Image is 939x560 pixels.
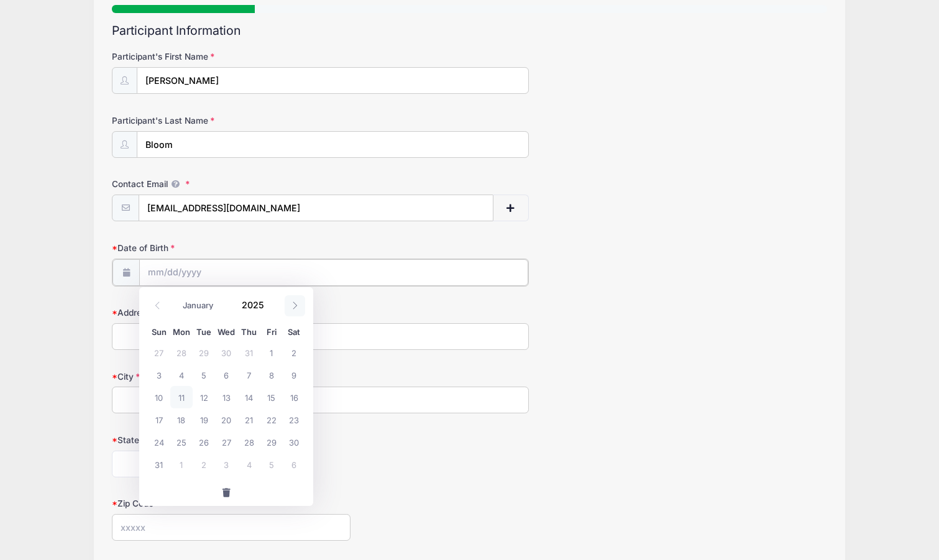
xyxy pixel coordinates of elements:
span: August 16, 2025 [283,386,305,408]
span: Thu [238,328,260,336]
span: August 25, 2025 [170,431,193,453]
span: August 3, 2025 [147,364,170,386]
span: July 30, 2025 [215,341,237,364]
h2: Participant Information [112,24,827,38]
span: September 4, 2025 [238,453,260,475]
label: Contact Email [112,178,350,190]
span: July 29, 2025 [193,341,215,364]
span: Fri [260,328,283,336]
label: City [112,370,350,383]
span: August 19, 2025 [193,408,215,431]
span: August 17, 2025 [147,408,170,431]
span: August 13, 2025 [215,386,237,408]
span: August 28, 2025 [238,431,260,453]
span: August 11, 2025 [170,386,193,408]
input: Participant's Last Name [137,131,529,158]
label: Address [112,306,350,319]
input: Participant's First Name [137,67,529,94]
input: email@email.com [139,195,493,221]
input: mm/dd/yyyy [139,259,528,286]
span: Sun [147,328,170,336]
span: August 10, 2025 [147,386,170,408]
span: August 2, 2025 [283,341,305,364]
span: September 3, 2025 [215,453,237,475]
span: August 26, 2025 [193,431,215,453]
label: State [112,434,350,446]
span: August 14, 2025 [238,386,260,408]
select: Month [176,298,232,314]
span: August 6, 2025 [215,364,237,386]
span: Mon [170,328,193,336]
span: August 27, 2025 [215,431,237,453]
span: July 31, 2025 [238,341,260,364]
span: Wed [215,328,237,336]
span: August 5, 2025 [193,364,215,386]
span: August 1, 2025 [260,341,283,364]
span: Tue [193,328,215,336]
span: September 6, 2025 [283,453,305,475]
span: August 21, 2025 [238,408,260,431]
span: September 5, 2025 [260,453,283,475]
span: August 31, 2025 [147,453,170,475]
span: August 8, 2025 [260,364,283,386]
label: Date of Birth [112,242,350,254]
span: September 2, 2025 [193,453,215,475]
span: Sat [283,328,305,336]
span: August 23, 2025 [283,408,305,431]
span: July 27, 2025 [147,341,170,364]
span: August 30, 2025 [283,431,305,453]
span: August 18, 2025 [170,408,193,431]
span: August 7, 2025 [238,364,260,386]
span: August 4, 2025 [170,364,193,386]
span: August 24, 2025 [147,431,170,453]
span: August 15, 2025 [260,386,283,408]
span: August 9, 2025 [283,364,305,386]
input: Year [236,296,276,314]
span: August 22, 2025 [260,408,283,431]
span: September 1, 2025 [170,453,193,475]
label: Participant's First Name [112,50,350,63]
span: August 20, 2025 [215,408,237,431]
input: xxxxx [112,514,350,541]
span: August 29, 2025 [260,431,283,453]
label: Participant's Last Name [112,114,350,127]
span: July 28, 2025 [170,341,193,364]
span: August 12, 2025 [193,386,215,408]
label: Zip Code [112,497,350,510]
